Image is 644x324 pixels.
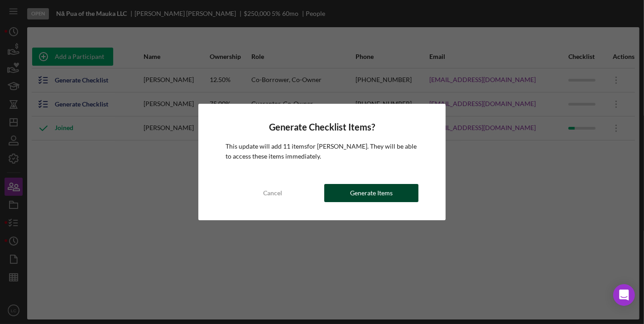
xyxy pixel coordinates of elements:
div: Open Intercom Messenger [613,284,635,306]
h4: Generate Checklist Items? [226,122,419,132]
p: This update will add 11 items for [PERSON_NAME] . They will be able to access these items immedia... [226,141,419,162]
button: Cancel [226,184,320,202]
button: Generate Items [324,184,418,202]
div: Cancel [263,184,282,202]
div: Generate Items [350,184,393,202]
